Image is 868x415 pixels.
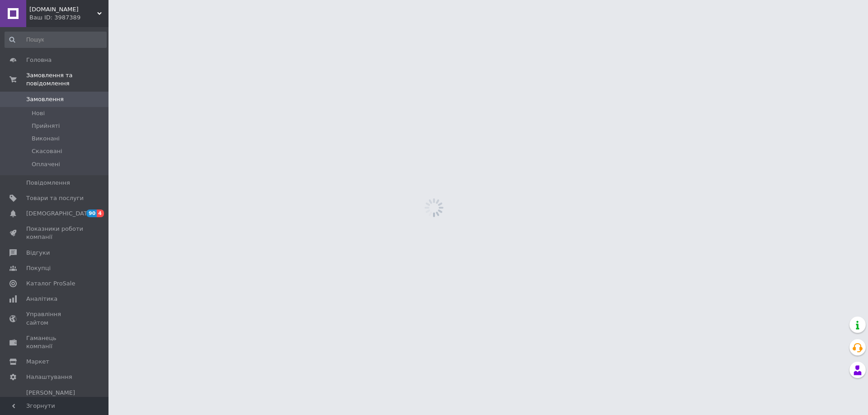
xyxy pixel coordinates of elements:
span: Налаштування [26,373,72,381]
span: [PERSON_NAME] та рахунки [26,389,84,414]
span: Гаманець компанії [26,334,84,350]
span: Замовлення та повідомлення [26,71,108,88]
span: Скасовані [32,147,62,155]
span: Управління сайтом [26,310,84,326]
span: Маркет [26,358,49,366]
span: Мedic.moda [29,5,97,14]
span: Замовлення [26,95,64,103]
span: 90 [86,210,97,217]
span: Виконані [32,135,60,143]
span: Відгуки [26,249,50,257]
span: Каталог ProSale [26,280,75,288]
span: Аналітика [26,295,57,303]
input: Пошук [5,32,107,48]
span: [DEMOGRAPHIC_DATA] [26,210,93,218]
span: Нові [32,109,45,117]
span: 4 [97,210,104,217]
span: Показники роботи компанії [26,225,84,241]
span: Повідомлення [26,179,70,187]
span: Прийняті [32,122,60,130]
span: Покупці [26,264,51,272]
span: Головна [26,56,52,64]
div: Ваш ID: 3987389 [29,14,108,22]
span: Оплачені [32,160,60,168]
span: Товари та послуги [26,194,84,202]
